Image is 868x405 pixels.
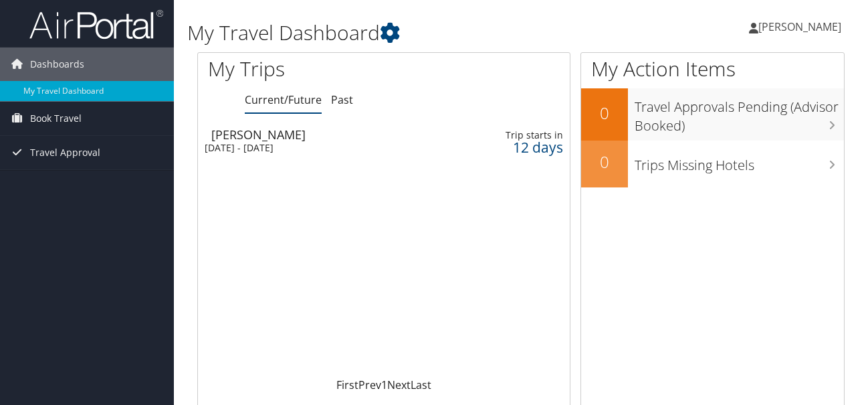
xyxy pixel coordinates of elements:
h3: Travel Approvals Pending (Advisor Booked) [635,91,844,135]
a: 1 [381,378,387,392]
h1: My Travel Dashboard [187,19,632,47]
img: airportal-logo.png [29,9,163,40]
span: [PERSON_NAME] [758,19,841,34]
a: Prev [358,378,381,392]
span: Dashboards [30,48,84,81]
h2: 0 [581,102,628,125]
h2: 0 [581,151,628,173]
a: Next [387,378,411,392]
h3: Trips Missing Hotels [635,149,844,175]
h1: My Trips [208,55,405,83]
a: Last [411,378,431,392]
div: Trip starts in [486,129,563,141]
a: 0Travel Approvals Pending (Advisor Booked) [581,88,844,140]
span: Book Travel [30,102,82,135]
h1: My Action Items [581,55,844,83]
div: 12 days [486,141,563,153]
a: [PERSON_NAME] [749,7,855,47]
a: 0Trips Missing Hotels [581,141,844,187]
div: [DATE] - [DATE] [205,142,439,154]
a: Current/Future [245,92,322,107]
a: First [336,378,358,392]
span: Travel Approval [30,136,100,169]
a: Past [331,92,353,107]
div: [PERSON_NAME] [211,129,446,141]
